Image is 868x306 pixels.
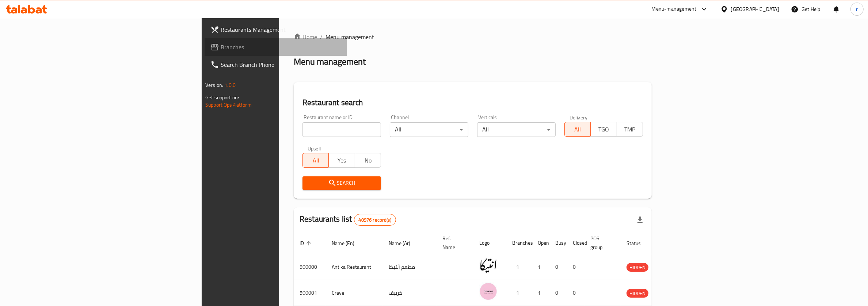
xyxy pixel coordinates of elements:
span: Restaurants Management [221,25,341,34]
label: Upsell [308,146,321,151]
a: Restaurants Management [205,21,347,38]
span: TGO [594,124,614,135]
span: HIDDEN [627,289,648,298]
span: Ref. Name [442,234,465,252]
img: Antika Restaurant [479,256,498,275]
button: No [355,153,381,168]
td: 1 [506,280,532,306]
a: Support.OpsPlatform [205,100,252,110]
td: Crave [326,280,383,306]
span: Branches [221,43,341,51]
th: Closed [567,232,585,254]
span: 40976 record(s) [354,217,396,223]
label: Delivery [570,115,588,120]
div: Export file [631,211,649,229]
span: Status [627,239,650,248]
th: Busy [549,232,567,254]
td: كرييف [383,280,437,306]
span: ID [300,239,313,248]
span: All [568,124,588,135]
td: 0 [567,280,585,306]
button: All [564,122,591,137]
div: Total records count [354,214,396,226]
a: Search Branch Phone [205,56,347,73]
span: All [306,155,326,166]
div: [GEOGRAPHIC_DATA] [731,5,779,13]
div: Menu-management [652,5,697,14]
span: 1.0.0 [224,80,236,90]
div: HIDDEN [627,289,648,298]
th: Branches [506,232,532,254]
span: TMP [620,124,640,135]
button: TGO [590,122,617,137]
h2: Restaurants list [300,214,396,226]
button: TMP [617,122,643,137]
div: All [390,122,468,137]
span: Menu management [325,32,374,41]
span: HIDDEN [627,263,648,272]
td: 1 [532,254,549,280]
th: Open [532,232,549,254]
th: Logo [473,232,506,254]
span: Search Branch Phone [221,60,341,69]
img: Crave [479,282,498,301]
td: 1 [506,254,532,280]
div: HIDDEN [627,263,648,272]
span: No [358,155,378,166]
span: Yes [332,155,352,166]
td: Antika Restaurant [326,254,383,280]
span: Name (En) [332,239,364,248]
span: Version: [205,80,223,90]
td: 0 [567,254,585,280]
button: Search [302,176,381,190]
td: 0 [549,280,567,306]
a: Branches [205,38,347,56]
span: POS group [590,234,612,252]
span: r [856,5,858,13]
span: Search [308,179,375,188]
span: Get support on: [205,93,239,102]
input: Search for restaurant name or ID.. [302,122,381,137]
button: All [302,153,329,168]
td: 0 [549,254,567,280]
h2: Restaurant search [302,97,643,108]
nav: breadcrumb [294,32,652,41]
td: 1 [532,280,549,306]
div: All [477,122,556,137]
button: Yes [328,153,355,168]
span: Name (Ar) [389,239,420,248]
td: مطعم أنتيكا [383,254,437,280]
